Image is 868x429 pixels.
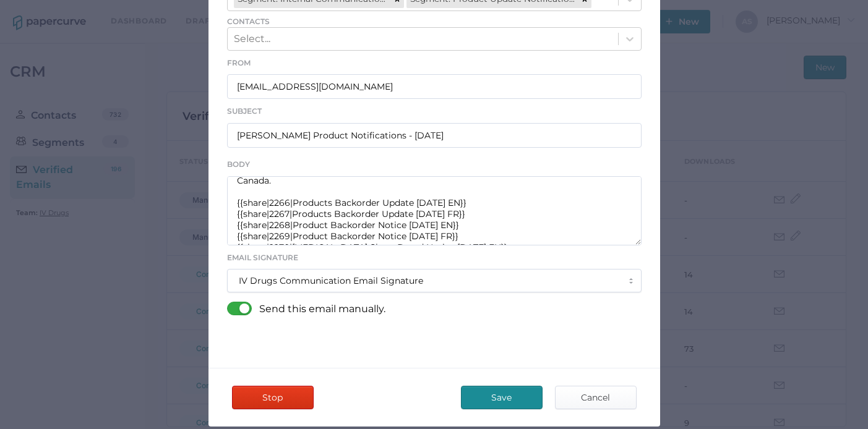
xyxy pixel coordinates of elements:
[227,159,250,169] span: Body
[473,386,531,409] span: Save
[227,58,251,67] span: From
[234,32,270,46] div: Select...
[567,386,625,409] span: Cancel
[227,253,298,262] span: Email Signature
[227,269,642,292] button: IV Drugs Communication Email Signature
[239,275,622,286] span: IV Drugs Communication Email Signature
[227,123,642,148] input: Subject
[461,386,543,409] button: Save
[232,386,314,409] button: Stop
[555,386,637,409] button: Cancel
[227,106,262,116] span: Subject
[227,176,642,245] textarea: Good afternoon, Please see the links below for the most recent announcements from Fresenius Kabi ...
[259,302,385,316] p: Send this email manually.
[227,74,642,99] input: name@company.com
[227,16,642,27] span: Contacts
[244,386,302,409] span: Stop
